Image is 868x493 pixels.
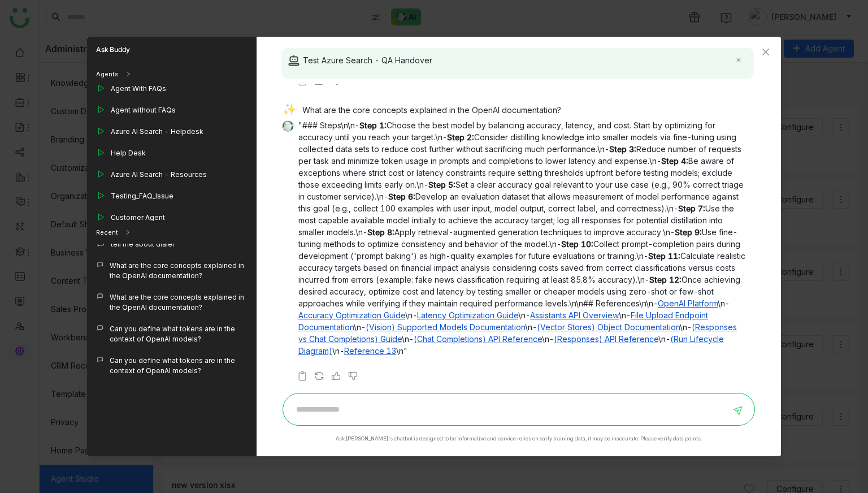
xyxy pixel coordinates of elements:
strong: Step 10: [561,239,593,249]
img: thumbs-up.svg [331,370,342,382]
div: Test Azure Search - QA Handover [287,54,748,67]
strong: Step 11: [648,251,680,261]
div: Agents [96,70,119,79]
img: callout.svg [96,292,104,300]
div: Agent without FAQs [111,105,176,115]
div: Customer Agent [111,213,165,223]
img: play_outline.svg [96,148,105,157]
img: callout.svg [96,261,104,269]
strong: Step 9: [675,227,702,237]
div: Help Desk [111,148,146,158]
img: play_outline.svg [96,105,105,114]
div: Azure AI Search - Resources [111,170,207,180]
a: Accuracy Optimization Guide [298,310,405,320]
img: play_outline.svg [96,170,105,179]
a: (Responses) API Reference [554,334,658,344]
img: thumbs-down.svg [348,370,359,382]
p: "### Steps\n\n- Choose the best model by balancing accuracy, latency, and cost. Start by optimizi... [298,119,746,357]
div: What are the core concepts explained in the OpenAI documentation? [110,292,248,313]
strong: Step 2: [447,132,474,142]
strong: Step 8: [367,227,394,237]
strong: Step 3: [609,144,636,154]
div: Can you define what tokens are in the context of OpenAI models? [110,324,248,344]
img: agent.svg [287,54,301,67]
a: OpenAI Platform [658,299,718,308]
strong: Step 6: [388,192,415,201]
div: What are the core concepts explained in the OpenAI documentation? [283,103,746,119]
div: Agents [87,63,257,85]
img: callout.svg [96,239,105,248]
div: Recent [96,228,118,237]
div: Agent With FAQs [111,84,166,94]
div: Azure AI Search - Helpdesk [111,127,203,137]
div: Testing_FAQ_Issue [111,191,173,201]
strong: Step 7: [678,204,705,213]
strong: Step 4: [661,156,688,166]
a: (Chat Completions) API Reference [414,334,542,344]
img: copy-askbuddy.svg [297,370,308,382]
img: callout.svg [96,356,104,364]
img: play_outline.svg [96,84,105,93]
button: Close [750,37,781,67]
div: What are the core concepts explained in the OpenAI documentation? [110,261,248,281]
div: Ask Buddy [87,37,257,63]
a: Reference 13 [344,346,396,356]
img: play_outline.svg [96,191,105,200]
div: Can you define what tokens are in the context of OpenAI models? [110,356,248,376]
div: tell me about dialer [111,239,175,249]
img: callout.svg [96,324,104,332]
a: Assistants API Overview [530,310,619,320]
img: play_outline.svg [96,127,105,136]
strong: Step 5: [428,180,455,189]
img: play_outline.svg [96,213,105,222]
a: Latency Optimization Guide [417,310,518,320]
div: Recent [87,221,257,244]
img: regenerate-askbuddy.svg [314,370,325,382]
strong: Step 12: [649,275,682,284]
a: (Vision) Supported Models Documentation [366,322,525,332]
a: (Vector Stores) Object Documentation [537,322,680,332]
strong: Step 1: [359,120,387,130]
div: Ask [PERSON_NAME]'s chatbot is designed to be informative and service relies on early training da... [336,435,702,443]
